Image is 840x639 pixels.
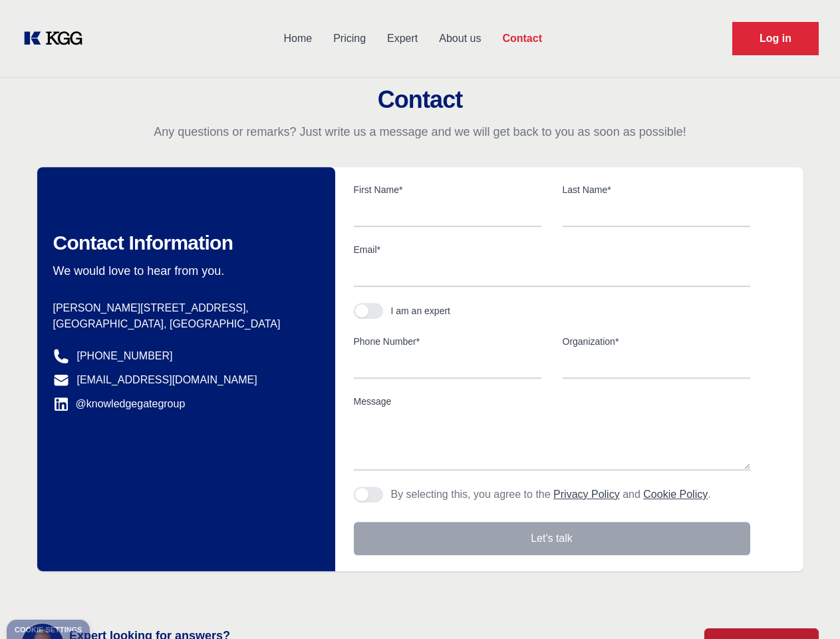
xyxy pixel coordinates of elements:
a: Expert [376,21,428,56]
label: Phone Number* [354,335,541,348]
a: [EMAIL_ADDRESS][DOMAIN_NAME] [77,372,257,388]
button: Let's talk [354,522,750,555]
a: @knowledgegategroup [53,396,186,412]
a: Cookie Policy [643,489,708,500]
a: Home [273,21,323,56]
label: Message [354,395,750,408]
p: [PERSON_NAME][STREET_ADDRESS], [53,300,314,316]
h2: Contact Information [53,231,314,255]
p: We would love to hear from you. [53,263,314,279]
label: Organization* [563,335,750,348]
a: Contact [491,21,553,56]
h2: Contact [16,87,824,113]
p: By selecting this, you agree to the and . [391,487,711,503]
p: Any questions or remarks? Just write us a message and we will get back to you as soon as possible! [16,124,824,140]
a: [PHONE_NUMBER] [77,348,173,364]
label: Email* [354,243,750,256]
a: Privacy Policy [553,489,620,500]
iframe: Chat Widget [773,575,840,639]
label: Last Name* [563,183,750,196]
a: Request Demo [732,22,819,55]
div: I am an expert [391,304,451,318]
p: [GEOGRAPHIC_DATA], [GEOGRAPHIC_DATA] [53,316,314,332]
label: First Name* [354,183,541,196]
a: Pricing [323,21,376,56]
a: KOL Knowledge Platform: Talk to Key External Experts (KEE) [21,28,93,49]
div: Cookie settings [15,626,82,634]
a: About us [428,21,491,56]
